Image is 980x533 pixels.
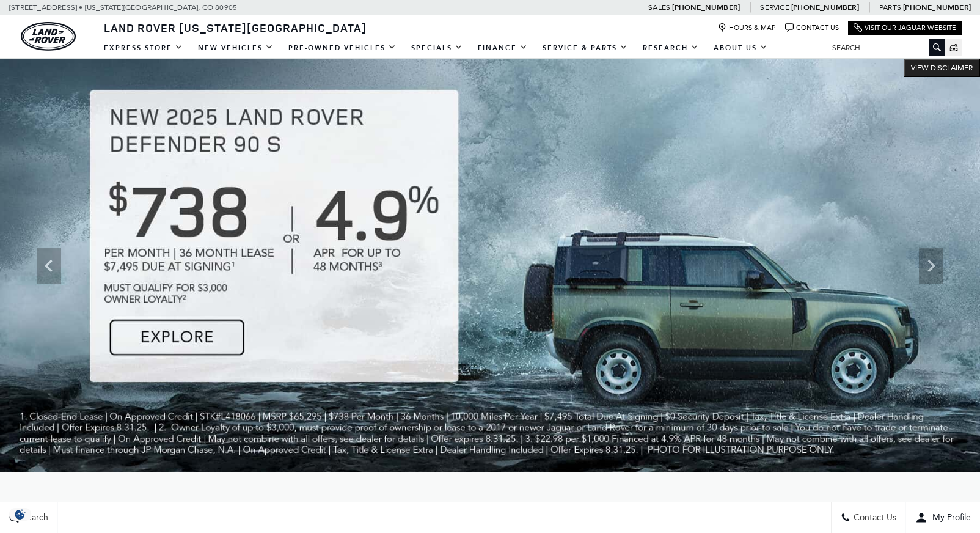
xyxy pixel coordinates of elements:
[648,3,670,12] span: Sales
[850,513,896,523] span: Contact Us
[470,37,535,59] a: Finance
[21,22,76,51] img: Land Rover
[97,20,374,35] a: Land Rover [US_STATE][GEOGRAPHIC_DATA]
[6,508,34,521] img: Opt-Out Icon
[535,37,635,59] a: Service & Parts
[911,63,973,73] span: VIEW DISCLAIMER
[672,2,740,12] a: [PHONE_NUMBER]
[191,37,281,59] a: New Vehicles
[97,37,191,59] a: EXPRESS STORE
[854,23,956,32] a: Visit Our Jaguar Website
[718,23,776,32] a: Hours & Map
[823,40,945,55] input: Search
[904,59,980,77] button: VIEW DISCLAIMER
[791,2,859,12] a: [PHONE_NUMBER]
[21,22,76,51] a: land-rover
[281,37,404,59] a: Pre-Owned Vehicles
[104,20,367,35] span: Land Rover [US_STATE][GEOGRAPHIC_DATA]
[879,3,901,12] span: Parts
[97,37,775,59] nav: Main Navigation
[785,23,839,32] a: Contact Us
[6,508,34,521] section: Click to Open Cookie Consent Modal
[404,37,470,59] a: Specials
[9,3,237,12] a: [STREET_ADDRESS] • [US_STATE][GEOGRAPHIC_DATA], CO 80905
[927,513,971,523] span: My Profile
[903,2,971,12] a: [PHONE_NUMBER]
[760,3,789,12] span: Service
[906,502,980,533] button: user-profile-menu
[635,37,706,59] a: Research
[706,37,775,59] a: About Us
